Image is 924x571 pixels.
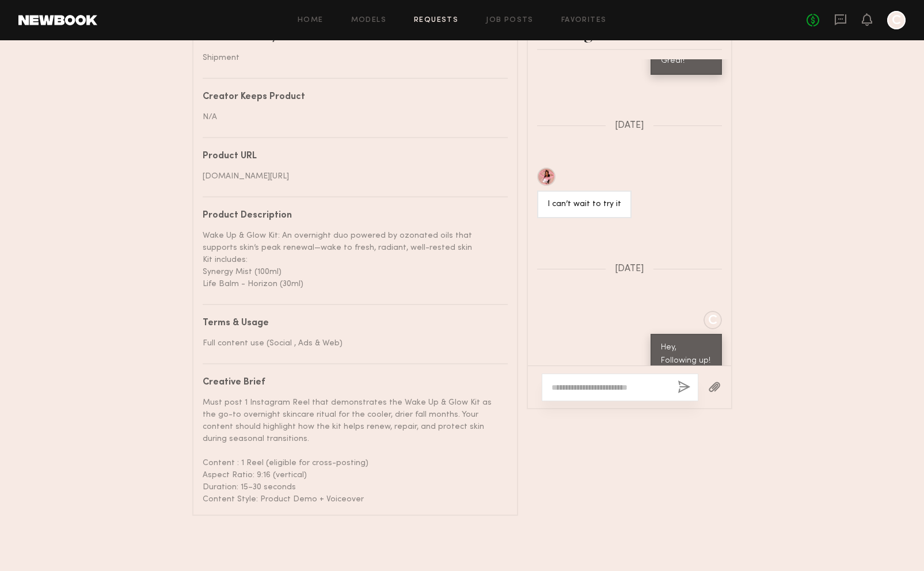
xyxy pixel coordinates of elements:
[203,170,499,182] div: [DOMAIN_NAME][URL]
[203,111,347,123] div: N/A
[203,397,499,505] div: Must post 1 Instagram Reel that demonstrates the Wake Up & Glow Kit as the go-to overnight skinca...
[203,230,499,290] div: Wake Up & Glow Kit: An overnight duo powered by ozonated oils that supports skin’s peak renewal—w...
[887,11,906,29] a: C
[414,17,458,24] a: Requests
[203,152,499,161] div: Product URL
[615,264,644,274] span: [DATE]
[486,17,534,24] a: Job Posts
[615,121,644,131] span: [DATE]
[661,55,712,68] div: Great!
[661,341,712,368] div: Hey, Following up!
[203,93,347,102] div: Creator Keeps Product
[561,17,607,24] a: Favorites
[298,17,324,24] a: Home
[203,211,499,220] div: Product Description
[203,319,499,328] div: Terms & Usage
[351,17,386,24] a: Models
[203,52,499,64] div: Shipment
[547,198,621,211] div: I can’t wait to try it
[203,337,499,349] div: Full content use (Social , Ads & Web)
[203,378,499,387] div: Creative Brief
